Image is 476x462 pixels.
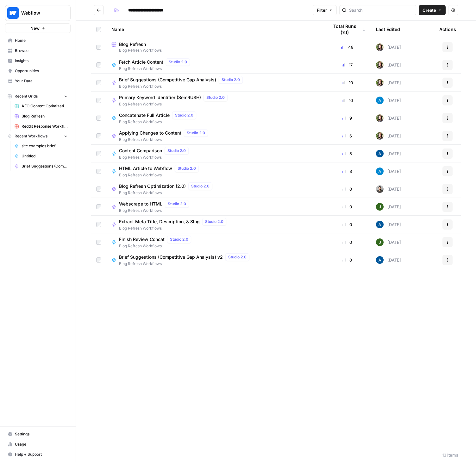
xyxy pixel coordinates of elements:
img: he81ibor8lsei4p3qvg4ugbvimgp [376,150,384,157]
span: Blog Refresh Workflows [111,47,318,53]
img: tfqcqvankhknr4alfzf7rpur2gif [376,43,384,51]
span: Applying Changes to Content [119,130,181,136]
span: Blog Refresh Workflows [119,137,210,142]
div: 0 [329,257,366,263]
a: Applying Changes to ContentStudio 2.0Blog Refresh Workflows [111,129,318,142]
button: Recent Grids [5,92,71,101]
span: Browse [15,48,68,54]
div: 10 [329,97,366,104]
img: tfqcqvankhknr4alfzf7rpur2gif [376,61,384,69]
span: Studio 2.0 [169,59,187,65]
span: Concatenate Full Article [119,112,170,118]
a: Content ComparisonStudio 2.0Blog Refresh Workflows [111,147,318,160]
div: Total Runs (7d) [329,21,366,38]
div: [DATE] [376,203,401,211]
img: Webflow Logo [7,7,19,19]
span: AEO Content Optimizations Grid [22,103,68,109]
div: 6 [329,133,366,139]
a: Browse [5,46,71,56]
span: Blog Refresh [22,113,68,119]
div: 0 [329,186,366,192]
span: New [30,25,40,31]
div: 10 [329,79,366,86]
a: Extract Meta Title, Description, & SlugStudio 2.0Blog Refresh Workflows [111,218,318,231]
span: Studio 2.0 [205,219,223,225]
img: he81ibor8lsei4p3qvg4ugbvimgp [376,256,384,264]
span: Extract Meta Title, Description, & Slug [119,218,200,225]
span: Studio 2.0 [187,130,205,136]
span: Studio 2.0 [170,237,188,242]
div: [DATE] [376,221,401,228]
div: [DATE] [376,79,401,86]
div: [DATE] [376,114,401,122]
a: site examples brief [12,141,71,151]
span: Brief Suggestions (Competitive Gap Analysis) [119,77,216,83]
a: Finish Review ConcatStudio 2.0Blog Refresh Workflows [111,236,318,249]
a: Primary Keyword Identifier (SemRUSH)Studio 2.0Blog Refresh Workflows [111,94,318,107]
span: Studio 2.0 [168,201,186,207]
div: [DATE] [376,150,401,157]
span: Studio 2.0 [167,148,186,154]
span: Blog Refresh Workflows [119,119,199,125]
img: 5v0yozua856dyxnw4lpcp45mgmzh [376,203,384,211]
a: Settings [5,429,71,439]
span: Webscrape to HTML [119,201,162,207]
div: 0 [329,239,366,245]
div: 3 [329,168,366,174]
a: Usage [5,439,71,449]
a: AEO Content Optimizations Grid [12,101,71,111]
span: Content Comparison [119,148,162,154]
div: [DATE] [376,132,401,140]
button: Go back [94,5,104,15]
span: Help + Support [15,452,68,457]
div: Name [111,21,318,38]
span: Blog Refresh Workflows [119,84,245,89]
span: Studio 2.0 [175,112,193,118]
div: 0 [329,221,366,228]
div: 17 [329,62,366,68]
input: Search [349,7,413,13]
span: HTML Article to Webflow [119,165,172,172]
a: Untitled [12,151,71,161]
a: Fetch Article ContentStudio 2.0Blog Refresh Workflows [111,58,318,72]
img: 16hj2zu27bdcdvv6x26f6v9ttfr9 [376,185,384,193]
div: Actions [439,21,456,38]
span: Webflow [21,10,59,16]
div: 5 [329,150,366,157]
img: he81ibor8lsei4p3qvg4ugbvimgp [376,221,384,228]
a: Blog Refresh Optimization (2.0)Studio 2.0Blog Refresh Workflows [111,182,318,196]
span: Recent Workflows [15,133,47,139]
span: Untitled [22,153,68,159]
img: tfqcqvankhknr4alfzf7rpur2gif [376,79,384,86]
a: Opportunities [5,66,71,76]
a: Concatenate Full ArticleStudio 2.0Blog Refresh Workflows [111,111,318,125]
span: Blog Refresh Workflows [119,243,194,249]
a: Blog Refresh [12,111,71,121]
span: Create [423,7,436,13]
a: Insights [5,56,71,66]
span: Studio 2.0 [222,77,240,83]
span: Your Data [15,78,68,84]
button: Workspace: Webflow [5,5,71,21]
span: Blog Refresh Workflows [119,225,229,231]
a: Brief Suggestions (Competitive Gap Analysis)Studio 2.0Blog Refresh Workflows [111,76,318,89]
a: Your Data [5,76,71,86]
span: Blog Refresh Workflows [119,172,201,178]
button: Filter [313,5,337,15]
a: Blog RefreshBlog Refresh Workflows [111,41,318,53]
span: Usage [15,441,68,447]
span: Insights [15,58,68,64]
span: Blog Refresh Workflows [119,208,191,213]
span: Blog Refresh Workflows [119,101,230,107]
div: 13 Items [442,452,458,458]
div: Last Edited [376,21,400,38]
span: Opportunities [15,68,68,74]
span: Studio 2.0 [191,183,210,189]
span: Blog Refresh Workflows [119,190,215,196]
a: Home [5,35,71,46]
span: Blog Refresh Workflows [119,66,192,72]
img: 5v0yozua856dyxnw4lpcp45mgmzh [376,238,384,246]
img: o3cqybgnmipr355j8nz4zpq1mc6x [376,168,384,175]
a: Brief Suggestions (Competitive Gap Analysis) v2Studio 2.0Blog Refresh Workflows [111,253,318,267]
span: Brief Suggestions (Competitive Gap Analysis) [22,163,68,169]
